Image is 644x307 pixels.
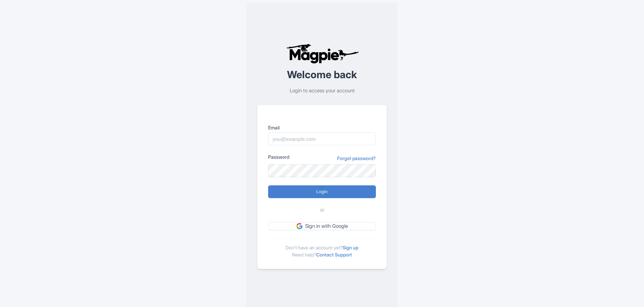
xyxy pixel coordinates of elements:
[343,245,358,250] a: Sign up
[268,185,376,198] input: Login
[268,238,376,258] div: Don't have an account yet? Need help?
[257,69,387,80] h2: Welcome back
[268,153,289,160] label: Password
[316,252,352,257] a: Contact Support
[257,87,387,95] p: Login to access your account
[320,206,324,214] span: or
[268,132,376,145] input: you@example.com
[284,43,360,64] img: logo-ab69f6fb50320c5b225c76a69d11143b.png
[268,222,376,231] a: Sign in with Google
[268,124,376,131] label: Email
[337,155,376,162] a: Forgot password?
[296,223,302,229] img: google.svg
